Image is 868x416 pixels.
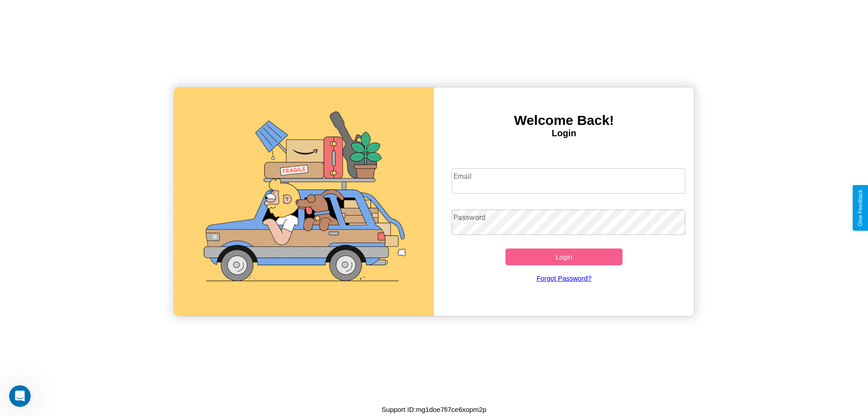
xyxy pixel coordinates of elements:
[857,190,863,226] div: Give Feedback
[434,113,694,128] h3: Welcome Back!
[9,385,31,407] iframe: Intercom live chat
[174,87,434,316] img: gif
[447,265,681,291] a: Forgot Password?
[434,128,694,139] h4: Login
[382,403,486,416] p: Support ID: mg1doe7fi7ce6xopm2p
[505,249,623,265] button: Login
